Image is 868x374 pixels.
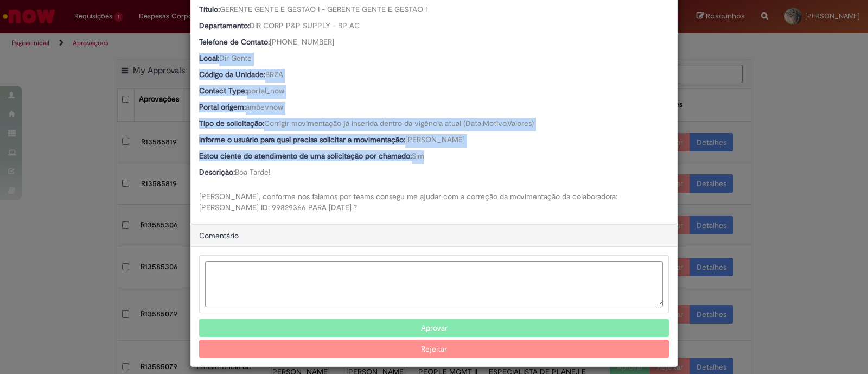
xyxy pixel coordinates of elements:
[412,151,424,161] span: Sim
[199,135,405,144] b: informe o usuário para qual precisa solicitar a movimentação:
[199,151,412,161] b: Estou ciente do atendimento de uma solicitação por chamado:
[405,135,465,144] span: [PERSON_NAME]
[199,86,247,96] b: Contact Type:
[199,340,669,358] button: Rejeitar
[199,69,265,79] b: Código da Unidade:
[246,102,283,112] span: ambevnow
[220,4,427,14] span: GERENTE GENTE E GESTAO I - GERENTE GENTE E GESTAO I
[199,53,219,63] b: Local:
[199,167,235,177] b: Descrição:
[199,118,264,128] b: Tipo de solicitação:
[199,102,246,112] b: Portal origem:
[199,231,239,240] span: Comentário
[264,118,534,128] span: Corrigir movimentação já inserida dentro da vigência atual (Data,Motivo,Valores)
[219,53,252,63] span: Dir Gente
[265,69,283,79] span: BRZA
[199,319,669,337] button: Aprovar
[199,37,270,47] b: Telefone de Contato:
[247,86,284,96] span: portal_now
[250,21,360,30] span: DIR CORP P&P SUPPLY - BP AC
[270,37,334,47] span: [PHONE_NUMBER]
[199,4,220,14] b: Título:
[199,21,250,30] b: Departamento:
